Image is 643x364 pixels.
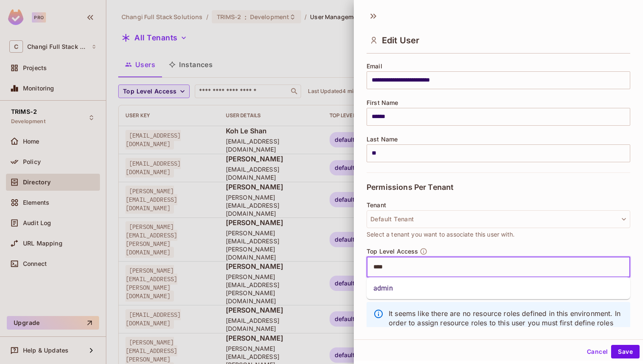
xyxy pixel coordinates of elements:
[389,309,623,337] p: It seems like there are no resource roles defined in this environment. In order to assign resourc...
[367,230,515,239] span: Select a tenant you want to associate this user with.
[367,63,382,70] span: Email
[626,266,627,268] button: Close
[367,210,630,228] button: Default Tenant
[367,202,386,209] span: Tenant
[367,248,418,255] span: Top Level Access
[583,345,611,358] button: Cancel
[611,345,640,358] button: Save
[367,136,398,143] span: Last Name
[382,35,419,45] span: Edit User
[367,99,398,106] span: First Name
[367,183,453,192] span: Permissions Per Tenant
[367,281,630,296] li: admin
